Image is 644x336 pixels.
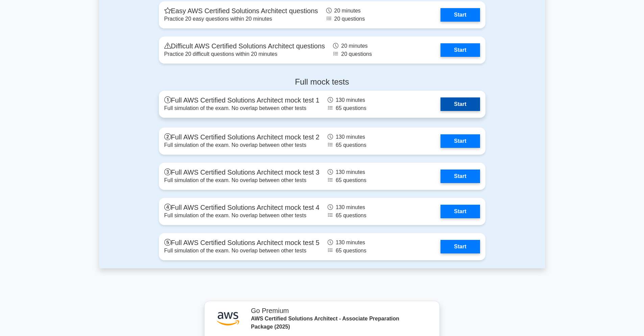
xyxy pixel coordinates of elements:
[440,240,480,253] a: Start
[440,43,480,57] a: Start
[440,205,480,218] a: Start
[159,77,485,87] h4: Full mock tests
[440,8,480,22] a: Start
[440,170,480,183] a: Start
[440,134,480,148] a: Start
[440,97,480,111] a: Start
